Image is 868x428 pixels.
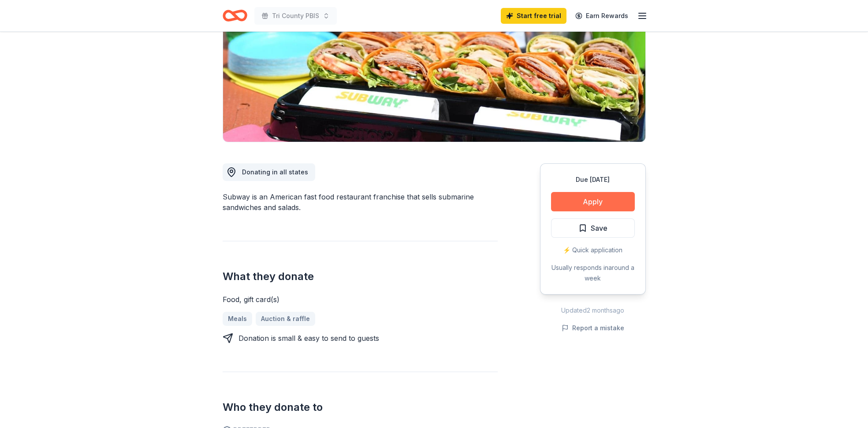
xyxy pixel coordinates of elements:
[223,312,252,326] a: Meals
[551,192,635,211] button: Apply
[223,192,498,213] div: Subway is an American fast food restaurant franchise that sells submarine sandwiches and salads.
[501,8,566,24] a: Start free trial
[551,245,635,255] div: ⚡️ Quick application
[223,5,247,26] a: Home
[562,323,624,333] button: Report a mistake
[591,222,607,234] span: Save
[238,333,379,343] div: Donation is small & easy to send to guests
[223,269,498,284] h2: What they donate
[254,7,337,25] button: Tri County PBIS
[223,294,498,305] div: Food, gift card(s)
[242,168,308,176] span: Donating in all states
[551,218,635,238] button: Save
[256,312,315,326] a: Auction & raffle
[223,400,498,414] h2: Who they donate to
[540,305,646,316] div: Updated 2 months ago
[551,174,635,185] div: Due [DATE]
[272,11,319,21] span: Tri County PBIS
[551,262,635,284] div: Usually responds in around a week
[570,8,633,24] a: Earn Rewards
